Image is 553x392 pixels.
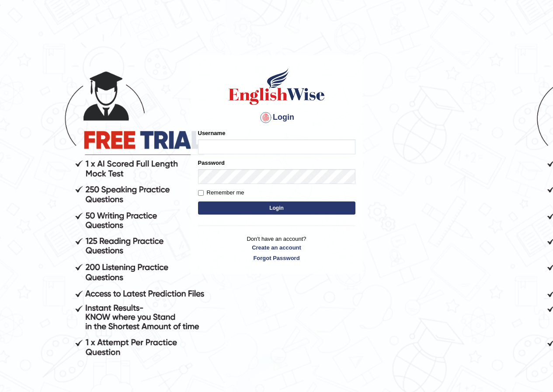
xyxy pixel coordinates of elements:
[198,129,226,137] label: Username
[198,243,355,252] a: Create an account
[198,235,355,262] p: Don't have an account?
[198,201,355,215] button: Login
[198,159,225,167] label: Password
[198,254,355,262] a: Forgot Password
[198,190,204,196] input: Remember me
[198,111,355,125] h4: Login
[227,67,327,106] img: Logo of English Wise sign in for intelligent practice with AI
[198,188,244,197] label: Remember me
